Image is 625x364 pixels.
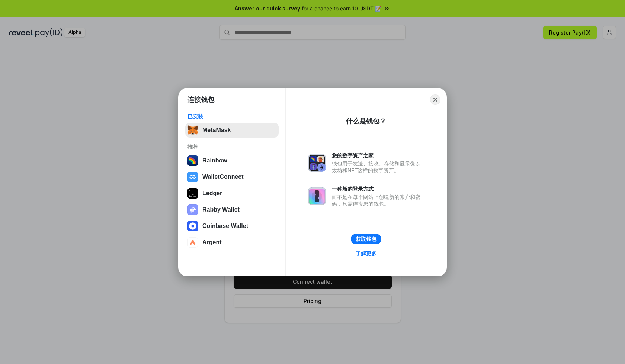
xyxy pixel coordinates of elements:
[187,204,198,215] img: svg+xml,%3Csvg%20xmlns%3D%22http%3A%2F%2Fwww.w3.org%2F2000%2Fsvg%22%20fill%3D%22none%22%20viewBox...
[185,202,279,217] button: Rabby Wallet
[430,94,440,105] button: Close
[187,155,198,166] img: svg+xml,%3Csvg%20width%3D%22120%22%20height%3D%22120%22%20viewBox%3D%220%200%20120%20120%22%20fil...
[185,153,279,168] button: Rainbow
[356,236,376,242] div: 获取钱包
[187,144,276,150] div: 推荐
[308,154,326,172] img: svg+xml,%3Csvg%20xmlns%3D%22http%3A%2F%2Fwww.w3.org%2F2000%2Fsvg%22%20fill%3D%22none%22%20viewBox...
[187,237,198,248] img: svg+xml,%3Csvg%20width%3D%2228%22%20height%3D%2228%22%20viewBox%3D%220%200%2028%2028%22%20fill%3D...
[185,219,279,233] button: Coinbase Wallet
[332,194,424,207] div: 而不是在每个网站上创建新的账户和密码，只需连接您的钱包。
[187,125,198,135] img: svg+xml,%3Csvg%20fill%3D%22none%22%20height%3D%2233%22%20viewBox%3D%220%200%2035%2033%22%20width%...
[202,190,222,197] div: Ledger
[202,239,222,246] div: Argent
[187,172,198,182] img: svg+xml,%3Csvg%20width%3D%2228%22%20height%3D%2228%22%20viewBox%3D%220%200%2028%2028%22%20fill%3D...
[202,127,231,133] div: MetaMask
[332,186,424,192] div: 一种新的登录方式
[187,188,198,199] img: svg+xml,%3Csvg%20xmlns%3D%22http%3A%2F%2Fwww.w3.org%2F2000%2Fsvg%22%20width%3D%2228%22%20height%3...
[202,157,227,164] div: Rainbow
[185,170,279,184] button: WalletConnect
[187,221,198,231] img: svg+xml,%3Csvg%20width%3D%2228%22%20height%3D%2228%22%20viewBox%3D%220%200%2028%2028%22%20fill%3D...
[356,250,376,257] div: 了解更多
[351,249,381,258] a: 了解更多
[346,117,386,126] div: 什么是钱包？
[185,235,279,250] button: Argent
[332,152,424,159] div: 您的数字资产之家
[332,160,424,174] div: 钱包用于发送、接收、存储和显示像以太坊和NFT这样的数字资产。
[308,187,326,205] img: svg+xml,%3Csvg%20xmlns%3D%22http%3A%2F%2Fwww.w3.org%2F2000%2Fsvg%22%20fill%3D%22none%22%20viewBox...
[185,186,279,201] button: Ledger
[202,174,244,180] div: WalletConnect
[187,95,214,104] h1: 连接钱包
[202,206,240,213] div: Rabby Wallet
[202,223,248,229] div: Coinbase Wallet
[185,123,279,138] button: MetaMask
[187,113,276,120] div: 已安装
[351,234,381,244] button: 获取钱包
